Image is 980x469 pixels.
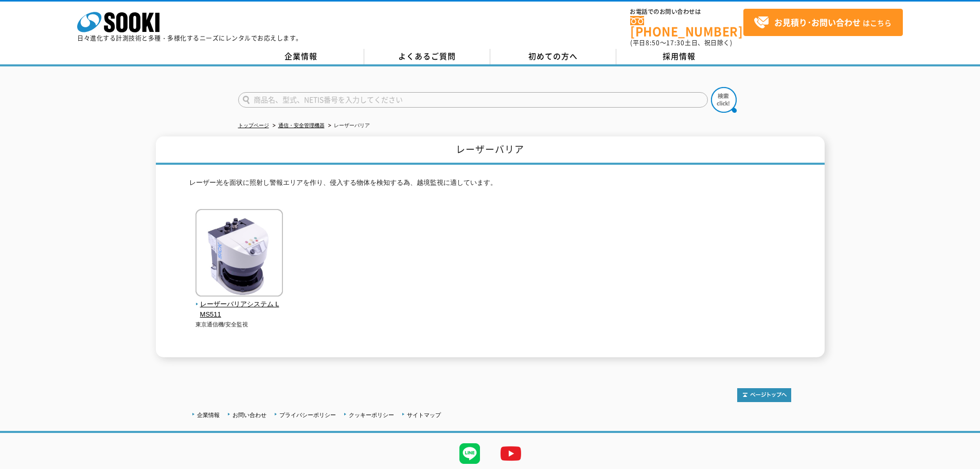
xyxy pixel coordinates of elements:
img: レーザーバリアシステム LMS511 [195,209,283,299]
li: レーザーバリア [326,120,370,131]
a: プライバシーポリシー [279,412,336,418]
img: トップページへ [737,388,791,402]
h1: レーザーバリア [156,136,825,165]
a: 企業情報 [197,412,220,418]
span: 初めての方へ [528,50,578,62]
a: [PHONE_NUMBER] [630,16,743,37]
span: (平日 ～ 土日、祝日除く) [630,38,732,47]
a: クッキーポリシー [349,412,394,418]
strong: お見積り･お問い合わせ [774,16,861,28]
span: 17:30 [666,38,685,47]
span: レーザーバリアシステム LMS511 [195,299,283,321]
a: よくあるご質問 [364,49,490,64]
a: お見積り･お問い合わせはこちら [743,9,903,36]
input: 商品名、型式、NETIS番号を入力してください [238,92,708,108]
a: サイトマップ [407,412,441,418]
a: 採用情報 [616,49,742,64]
span: お電話でのお問い合わせは [630,9,743,15]
a: トップページ [238,123,269,128]
p: レーザー光を面状に照射し警報エリアを作り、侵入する物体を検知する為、越境監視に適しています。 [189,178,791,194]
a: 通信・安全管理機器 [278,123,325,128]
a: レーザーバリアシステム LMS511 [195,289,283,320]
p: 日々進化する計測技術と多種・多様化するニーズにレンタルでお応えします。 [77,35,302,41]
a: お問い合わせ [233,412,266,418]
span: 8:50 [646,38,660,47]
span: はこちら [754,15,892,30]
a: 企業情報 [238,49,364,64]
a: 初めての方へ [490,49,616,64]
p: 東京通信機/安全監視 [195,320,283,329]
img: btn_search.png [711,87,737,113]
